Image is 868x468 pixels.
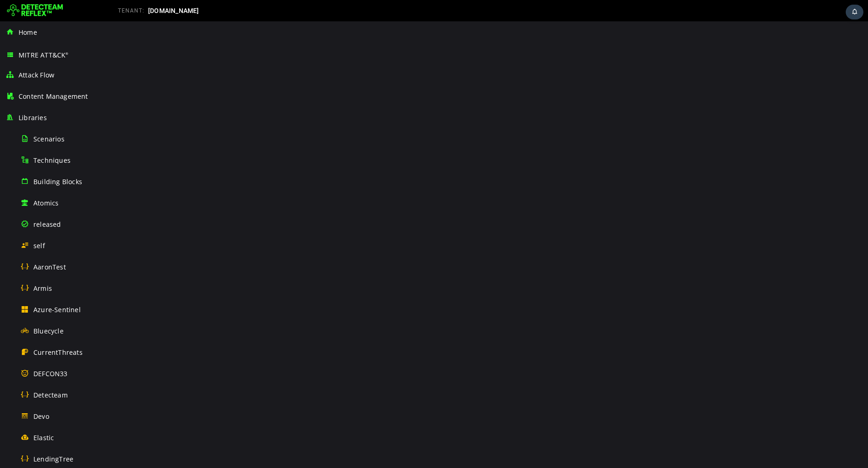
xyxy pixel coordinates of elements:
[33,177,82,186] span: Building Blocks
[33,433,54,442] span: Elastic
[33,156,71,165] span: Techniques
[33,369,68,378] span: DEFCON33
[7,3,63,18] img: Detecteam logo
[19,71,54,79] span: Attack Flow
[19,51,69,59] span: MITRE ATT&CK
[33,241,45,250] span: self
[33,220,61,229] span: released
[33,412,49,421] span: Devo
[33,284,52,293] span: Armis
[19,92,88,101] span: Content Management
[65,51,68,56] sup: ®
[33,348,83,357] span: CurrentThreats
[19,113,47,122] span: Libraries
[33,327,64,335] span: Bluecycle
[118,7,144,14] span: TENANT:
[33,391,68,399] span: Detecteam
[33,135,65,143] span: Scenarios
[33,305,81,314] span: Azure-Sentinel
[33,263,66,271] span: AaronTest
[846,5,863,19] div: Task Notifications
[148,7,199,14] span: [DOMAIN_NAME]
[19,28,37,37] span: Home
[33,199,58,207] span: Atomics
[33,455,73,463] span: LendingTree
